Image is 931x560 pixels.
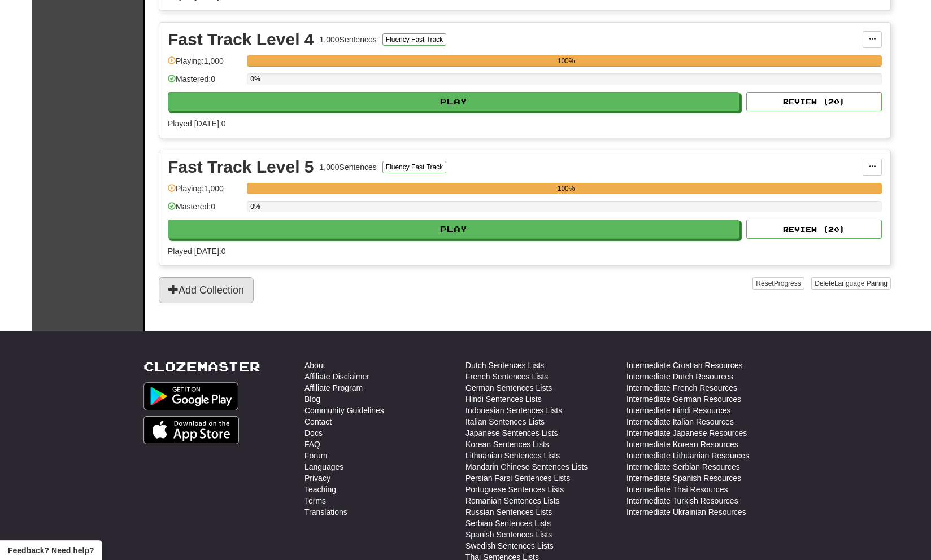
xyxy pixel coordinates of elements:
[159,277,254,303] button: Add Collection
[627,382,737,393] a: Intermediate French Resources
[465,473,570,484] a: Persian Farsi Sentences Lists
[465,416,545,427] a: Italian Sentences Lists
[465,382,552,393] a: German Sentences Lists
[465,450,560,461] a: Lithuanian Sentences Lists
[465,371,548,382] a: French Sentences Lists
[304,461,343,473] a: Languages
[627,484,728,495] a: Intermediate Thai Resources
[250,55,882,67] div: 100%
[465,518,551,529] a: Serbian Sentences Lists
[465,427,558,439] a: Japanese Sentences Lists
[627,393,741,405] a: Intermediate German Resources
[465,360,544,371] a: Dutch Sentences Lists
[168,183,241,202] div: Playing: 1,000
[143,416,239,444] img: Get it on App Store
[304,371,369,382] a: Affiliate Disclaimer
[465,506,552,518] a: Russian Sentences Lists
[752,277,804,290] button: ResetProgress
[627,461,740,473] a: Intermediate Serbian Resources
[168,31,314,48] div: Fast Track Level 4
[746,220,882,239] button: Review (20)
[627,450,749,461] a: Intermediate Lithuanian Resources
[746,92,882,111] button: Review (20)
[168,201,241,220] div: Mastered: 0
[627,416,734,427] a: Intermediate Italian Resources
[627,439,738,450] a: Intermediate Korean Resources
[627,360,742,371] a: Intermediate Croatian Resources
[304,427,323,439] a: Docs
[465,529,552,540] a: Spanish Sentences Lists
[465,495,560,506] a: Romanian Sentences Lists
[627,405,730,416] a: Intermediate Hindi Resources
[774,279,801,287] span: Progress
[465,484,564,495] a: Portuguese Sentences Lists
[304,450,327,461] a: Forum
[382,33,446,46] button: Fluency Fast Track
[627,495,738,506] a: Intermediate Turkish Resources
[304,484,336,495] a: Teaching
[627,371,733,382] a: Intermediate Dutch Resources
[168,73,241,92] div: Mastered: 0
[143,382,238,410] img: Get it on Google Play
[168,92,739,111] button: Play
[304,495,326,506] a: Terms
[465,439,549,450] a: Korean Sentences Lists
[168,220,739,239] button: Play
[304,360,325,371] a: About
[168,159,314,176] div: Fast Track Level 5
[811,277,891,290] button: DeleteLanguage Pairing
[465,540,554,552] a: Swedish Sentences Lists
[8,545,94,556] span: Open feedback widget
[320,161,377,173] div: 1,000 Sentences
[304,506,347,518] a: Translations
[304,439,320,450] a: FAQ
[465,461,588,473] a: Mandarin Chinese Sentences Lists
[382,161,446,173] button: Fluency Fast Track
[304,416,332,427] a: Contact
[627,506,746,518] a: Intermediate Ukrainian Resources
[304,473,330,484] a: Privacy
[304,382,363,393] a: Affiliate Program
[250,183,882,194] div: 100%
[320,34,377,45] div: 1,000 Sentences
[304,405,384,416] a: Community Guidelines
[465,405,562,416] a: Indonesian Sentences Lists
[168,247,225,256] span: Played [DATE]: 0
[168,119,225,128] span: Played [DATE]: 0
[168,55,241,74] div: Playing: 1,000
[143,360,260,374] a: Clozemaster
[304,393,320,405] a: Blog
[627,473,741,484] a: Intermediate Spanish Resources
[834,279,888,287] span: Language Pairing
[465,393,542,405] a: Hindi Sentences Lists
[627,427,747,439] a: Intermediate Japanese Resources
